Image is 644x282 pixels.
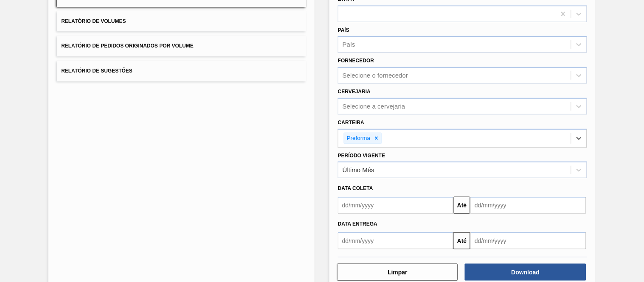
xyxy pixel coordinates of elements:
[343,41,355,48] div: País
[338,221,377,227] span: Data entrega
[57,36,306,56] button: Relatório de Pedidos Originados por Volume
[453,197,470,214] button: Até
[57,11,306,32] button: Relatório de Volumes
[338,232,453,249] input: dd/mm/yyyy
[343,103,405,110] div: Selecione a cervejaria
[337,264,458,281] button: Limpar
[465,264,586,281] button: Download
[338,89,371,95] label: Cervejaria
[343,72,408,79] div: Selecione o fornecedor
[338,185,373,191] span: Data coleta
[61,18,126,24] span: Relatório de Volumes
[338,197,453,214] input: dd/mm/yyyy
[338,58,374,64] label: Fornecedor
[470,197,586,214] input: dd/mm/yyyy
[57,61,306,81] button: Relatório de Sugestões
[470,232,586,249] input: dd/mm/yyyy
[338,120,364,126] label: Carteira
[338,153,385,159] label: Período Vigente
[453,232,470,249] button: Até
[338,27,349,33] label: País
[344,133,372,144] div: Preforma
[61,43,194,49] span: Relatório de Pedidos Originados por Volume
[61,68,132,74] span: Relatório de Sugestões
[343,167,374,174] div: Último Mês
